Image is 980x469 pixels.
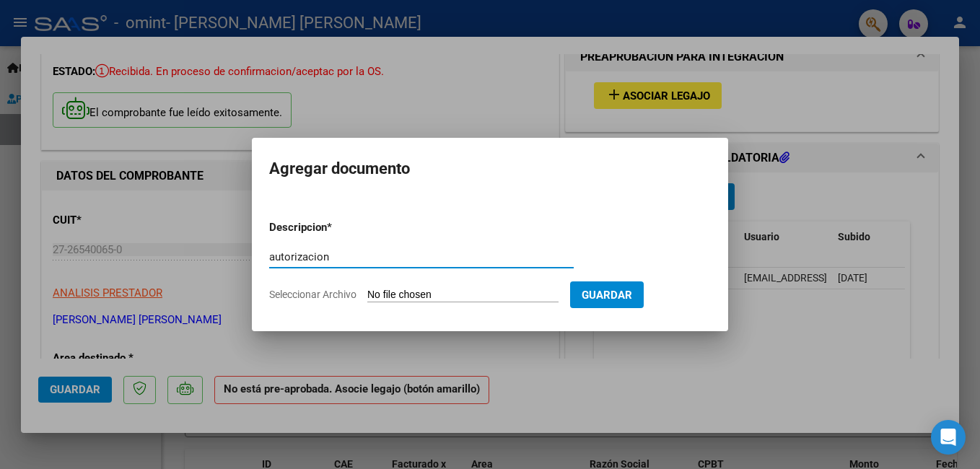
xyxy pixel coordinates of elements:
[931,420,966,455] div: Open Intercom Messenger
[269,155,711,183] h2: Agregar documento
[582,289,632,302] span: Guardar
[269,219,402,236] p: Descripcion
[570,281,644,308] button: Guardar
[269,289,356,300] span: Seleccionar Archivo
